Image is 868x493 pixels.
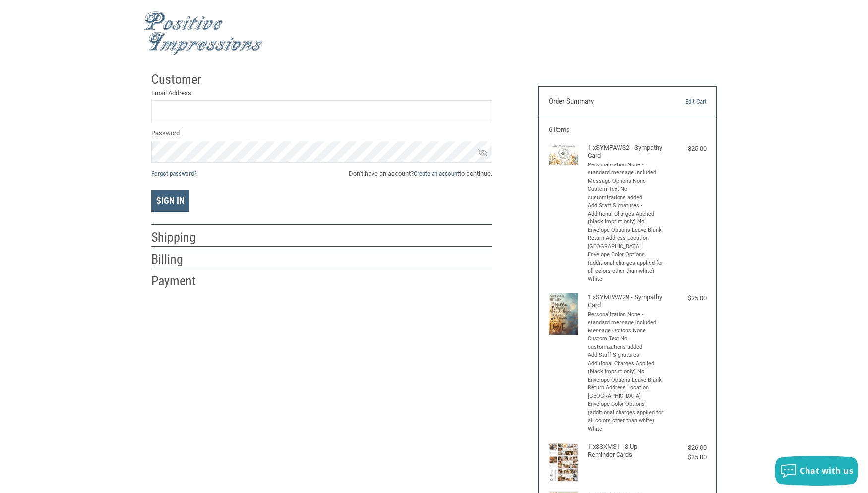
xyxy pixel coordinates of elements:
h4: 1 x SYMPAW32 - Sympathy Card [588,144,665,160]
button: Chat with us [775,456,858,486]
div: $35.00 [667,452,707,462]
li: Envelope Color Options (additional charges applied for all colors other than white) White [588,251,665,283]
a: Forgot password? [151,170,196,177]
li: Message Options None [588,327,665,335]
a: Create an account [414,170,459,177]
div: $25.00 [667,293,707,303]
h2: Payment [151,273,209,289]
h4: 1 x SYMPAW29 - Sympathy Card [588,293,665,310]
li: Message Options None [588,177,665,186]
button: Sign In [151,190,189,212]
li: Custom Text No customizations added [588,185,665,202]
li: Envelope Options Leave Blank [588,376,665,384]
span: Chat with us [800,465,853,476]
a: Edit Cart [656,97,706,107]
label: Password [151,128,492,138]
h3: 6 Items [549,126,707,134]
li: Envelope Color Options (additional charges applied for all colors other than white) White [588,400,665,433]
div: $26.00 [667,443,707,453]
li: Personalization None - standard message included [588,161,665,177]
h2: Customer [151,71,209,88]
label: Email Address [151,88,492,98]
span: Don’t have an account? to continue. [349,169,492,179]
img: Positive Impressions [144,11,263,55]
li: Return Address Location [GEOGRAPHIC_DATA] [588,234,665,251]
li: Add Staff Signatures - Additional Charges Applied (black imprint only) No [588,202,665,226]
div: $25.00 [667,144,707,154]
li: Personalization None - standard message included [588,311,665,327]
li: Return Address Location [GEOGRAPHIC_DATA] [588,384,665,400]
li: Custom Text No customizations added [588,335,665,351]
h4: 1 x 3SXMS1 - 3 Up Reminder Cards [588,443,665,459]
li: Add Staff Signatures - Additional Charges Applied (black imprint only) No [588,351,665,376]
h2: Billing [151,251,209,268]
h2: Shipping [151,229,209,246]
li: Envelope Options Leave Blank [588,226,665,235]
h3: Order Summary [549,97,656,107]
